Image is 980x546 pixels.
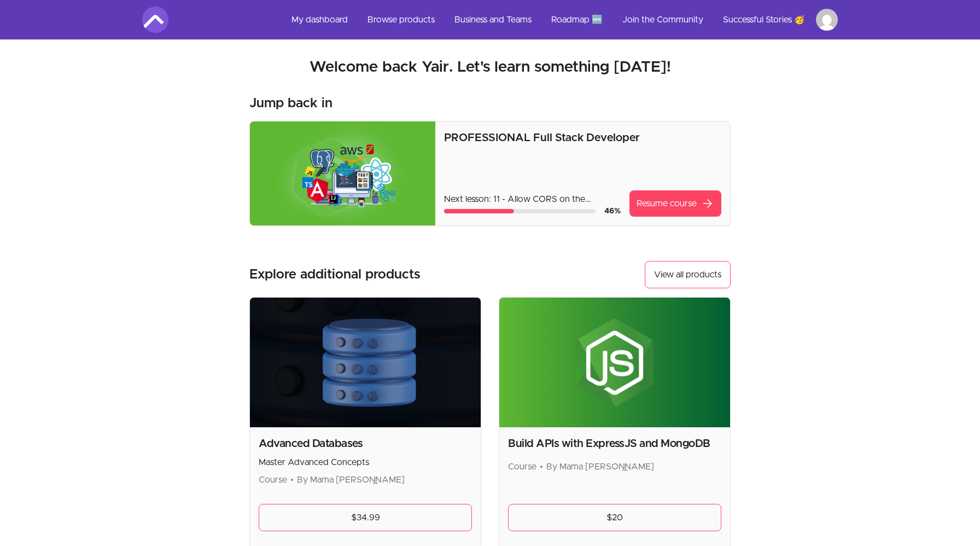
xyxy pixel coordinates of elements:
[446,7,540,33] a: Business and Teams
[250,298,481,427] img: Product image for Advanced Databases
[816,9,838,31] img: Profile image for Yair Lisa
[444,193,621,206] p: Next lesson: 11 - Allow CORS on the backend
[540,462,543,471] span: •
[444,130,721,146] p: PROFESSIONAL Full Stack Developer
[645,261,731,288] a: View all products
[290,475,294,484] span: •
[714,7,814,33] a: Successful Stories 🥳
[249,95,332,112] h3: Jump back in
[359,7,444,33] a: Browse products
[508,504,721,531] a: $20
[444,209,596,213] div: Course progress
[259,456,472,469] p: Master Advanced Concepts
[297,475,405,484] span: By Mama [PERSON_NAME]
[508,462,536,471] span: Course
[629,190,721,217] a: Resume coursearrow_forward
[283,7,357,33] a: My dashboard
[259,436,472,451] h2: Advanced Databases
[604,207,621,215] span: 46 %
[259,504,472,531] a: $34.99
[542,7,611,33] a: Roadmap 🆕
[283,7,838,33] nav: Main
[701,197,714,210] span: arrow_forward
[249,266,421,283] h3: Explore additional products
[614,7,712,33] a: Join the Community
[250,121,435,225] img: Product image for PROFESSIONAL Full Stack Developer
[142,7,168,33] img: Amigoscode logo
[259,475,287,484] span: Course
[546,462,654,471] span: By Mama [PERSON_NAME]
[499,298,730,427] img: Product image for Build APIs with ExpressJS and MongoDB
[508,436,721,451] h2: Build APIs with ExpressJS and MongoDB
[142,57,838,77] h2: Welcome back Yair. Let's learn something [DATE]!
